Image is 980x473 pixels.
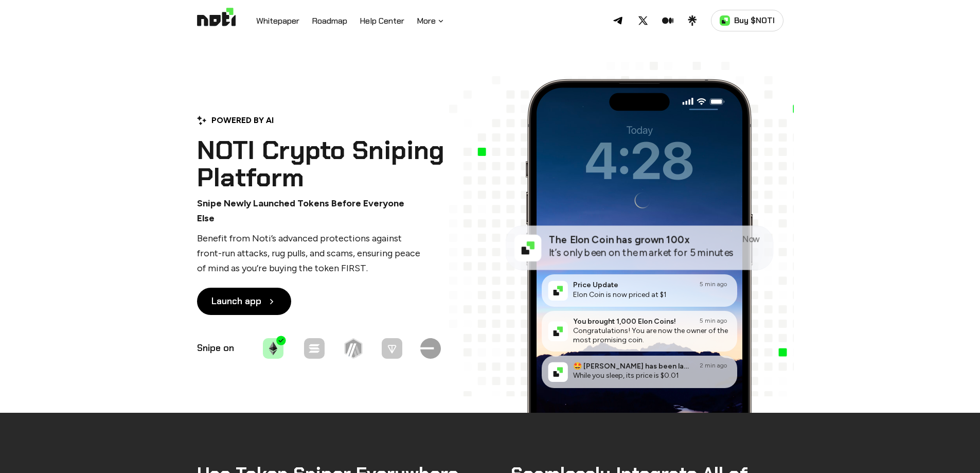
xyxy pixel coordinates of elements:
[197,114,274,127] div: POWERED BY AI
[197,8,236,33] img: Logo
[197,196,423,226] p: Snipe Newly Launched Tokens Before Everyone Else
[360,15,404,28] a: Help Center
[197,231,423,275] p: Benefit from Noti’s advanced protections against front-run attacks, rug pulls, and scams, ensurin...
[312,15,347,28] a: Roadmap
[711,10,783,31] a: Buy $NOTI
[197,341,240,361] p: Snipe on
[197,137,459,191] h1: NOTI Crypto Sniping Platform
[256,15,299,28] a: Whitepaper
[197,116,206,125] img: Powered by AI
[417,15,445,27] button: More
[197,288,291,315] a: Launch app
